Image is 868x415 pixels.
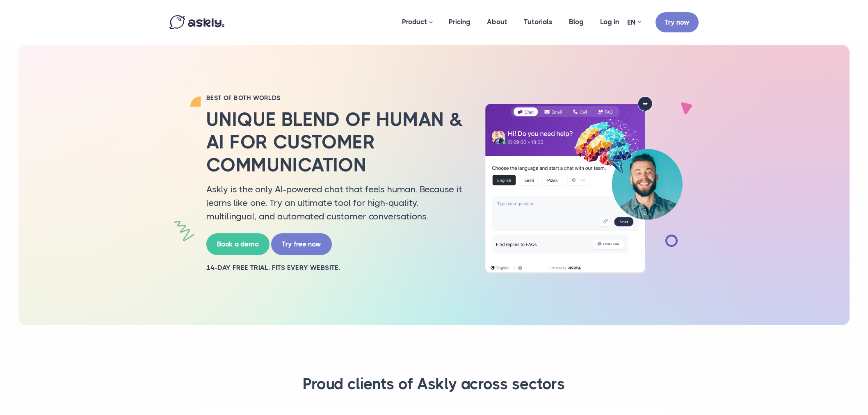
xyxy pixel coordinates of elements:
[627,16,641,28] a: EN
[479,2,516,42] a: About
[441,2,479,42] a: Pricing
[206,94,465,102] h2: BEST OF BOTH WORLDS
[516,2,561,42] a: Tutorials
[206,108,465,176] h2: Unique blend of human & AI for customer communication
[477,96,690,274] img: AI multilingual chat
[561,2,592,42] a: Blog
[206,263,465,272] h2: 14-day free trial. Fits every website.
[206,233,270,255] a: Book a demo
[394,2,441,43] a: Product
[592,2,627,42] a: Log in
[271,233,332,255] a: Try free now
[206,182,465,223] p: Askly is the only AI-powered chat that feels human. Because it learns like one. Try an ultimate t...
[169,15,224,29] img: Askly
[656,12,699,32] a: Try now
[180,374,688,394] h3: Proud clients of Askly across sectors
